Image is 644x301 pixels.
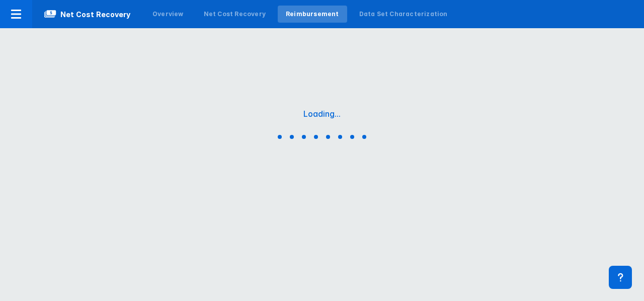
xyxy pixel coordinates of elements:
div: Net Cost Recovery [204,10,266,19]
div: Data Set Characterization [359,10,448,19]
span: Net Cost Recovery [32,8,142,20]
a: Reimbursement [278,6,347,23]
a: Net Cost Recovery [196,6,274,23]
div: Loading... [303,109,341,119]
a: Data Set Characterization [351,6,456,23]
div: Reimbursement [286,10,339,19]
div: Overview [152,10,184,19]
div: Contact Support [609,266,632,289]
a: Overview [144,6,192,23]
